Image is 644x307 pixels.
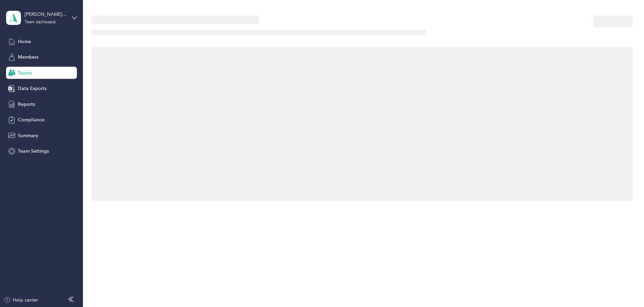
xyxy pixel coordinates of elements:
[18,69,32,76] span: Teams
[606,269,644,307] iframe: Everlance-gr Chat Button Frame
[18,116,45,123] span: Compliance
[18,85,47,92] span: Data Exports
[25,20,56,24] div: Team dashboard
[18,132,38,139] span: Summary
[18,101,35,108] span: Reports
[4,297,38,304] button: Help center
[25,11,67,18] div: [PERSON_NAME] Team
[18,148,49,155] span: Team Settings
[18,54,38,61] span: Members
[18,38,31,45] span: Home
